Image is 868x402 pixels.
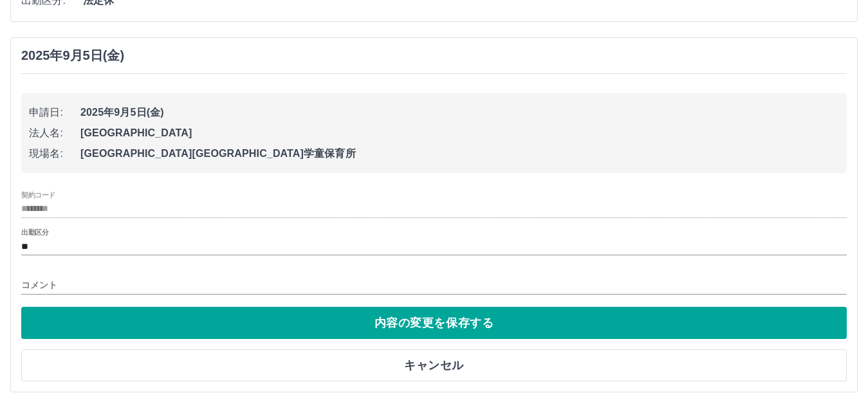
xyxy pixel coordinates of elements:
[21,228,48,237] label: 出勤区分
[80,146,839,161] span: [GEOGRAPHIC_DATA][GEOGRAPHIC_DATA]学童保育所
[21,307,847,339] button: 内容の変更を保存する
[80,105,839,120] span: 2025年9月5日(金)
[29,105,80,120] span: 申請日:
[21,190,55,199] label: 契約コード
[21,349,847,381] button: キャンセル
[29,125,80,141] span: 法人名:
[21,48,124,63] h3: 2025年9月5日(金)
[80,125,839,141] span: [GEOGRAPHIC_DATA]
[29,146,80,161] span: 現場名:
